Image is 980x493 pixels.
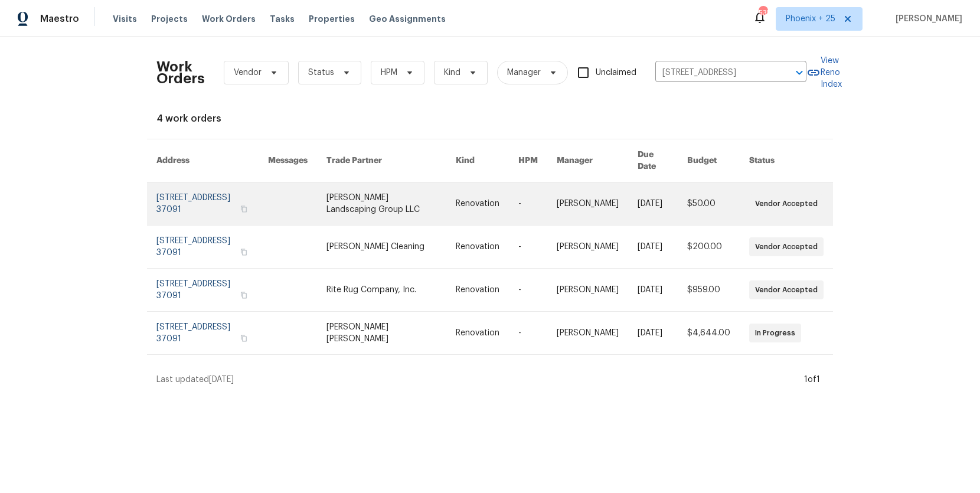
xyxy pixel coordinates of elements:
[446,182,509,226] td: Renovation
[806,55,842,90] a: View Reno Index
[40,13,79,25] span: Maestro
[309,13,355,25] span: Properties
[147,139,259,182] th: Address
[113,13,137,25] span: Visits
[156,113,824,125] div: 4 work orders
[239,290,249,301] button: Copy Address
[259,139,317,182] th: Messages
[509,312,547,355] td: -
[509,226,547,269] td: -
[239,333,249,344] button: Copy Address
[317,312,446,355] td: [PERSON_NAME] [PERSON_NAME]
[547,139,628,182] th: Manager
[509,269,547,312] td: -
[446,226,509,269] td: Renovation
[678,139,740,182] th: Budget
[547,269,628,312] td: [PERSON_NAME]
[270,15,295,23] span: Tasks
[369,13,446,25] span: Geo Assignments
[547,182,628,226] td: [PERSON_NAME]
[317,182,446,226] td: [PERSON_NAME] Landscaping Group LLC
[786,13,835,25] span: Phoenix + 25
[507,67,541,79] span: Manager
[509,182,547,226] td: -
[151,13,188,25] span: Projects
[308,67,334,79] span: Status
[202,13,256,25] span: Work Orders
[234,67,262,79] span: Vendor
[547,312,628,355] td: [PERSON_NAME]
[317,226,446,269] td: [PERSON_NAME] Cleaning
[547,226,628,269] td: [PERSON_NAME]
[446,139,509,182] th: Kind
[381,67,397,79] span: HPM
[509,139,547,182] th: HPM
[596,67,636,79] span: Unclaimed
[759,7,767,19] div: 535
[655,64,773,82] input: Enter in an address
[239,247,249,257] button: Copy Address
[156,61,205,84] h2: Work Orders
[444,67,460,79] span: Kind
[209,376,234,384] span: [DATE]
[740,139,833,182] th: Status
[446,312,509,355] td: Renovation
[446,269,509,312] td: Renovation
[317,269,446,312] td: Rite Rug Company, Inc.
[156,374,801,386] div: Last updated
[791,64,808,81] button: Open
[891,13,962,25] span: [PERSON_NAME]
[239,204,249,214] button: Copy Address
[317,139,446,182] th: Trade Partner
[804,374,820,386] div: 1 of 1
[628,139,678,182] th: Due Date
